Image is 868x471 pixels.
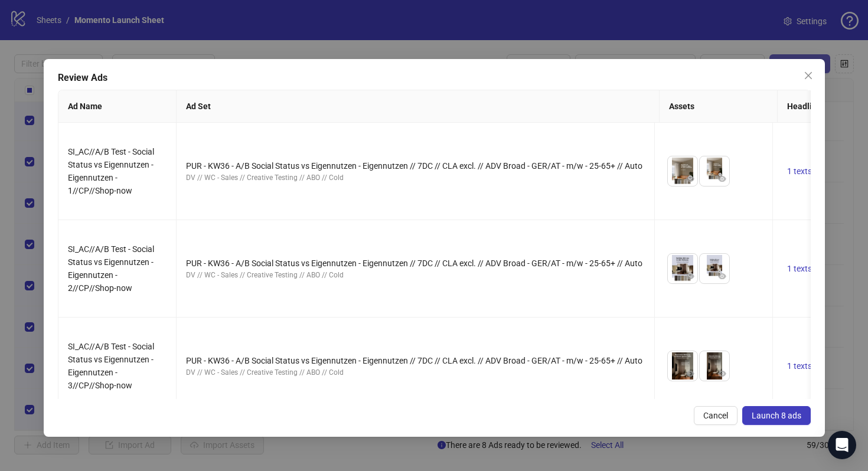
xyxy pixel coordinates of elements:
[804,71,813,80] span: close
[715,367,729,381] button: Preview
[752,411,801,420] span: Launch 8 ads
[668,351,697,381] img: Asset 1
[787,166,812,176] span: 1 texts
[68,147,154,195] span: SI_AC//A/B Test - Social Status vs Eigennutzen - Eigennutzen - 1//CP//Shop-now
[715,172,729,186] button: Preview
[177,90,660,123] th: Ad Set
[686,175,694,183] span: eye
[668,156,697,186] img: Asset 1
[68,244,154,293] span: SI_AC//A/B Test - Social Status vs Eigennutzen - Eigennutzen - 2//CP//Shop-now
[742,406,811,425] button: Launch 8 ads
[700,254,729,283] img: Asset 2
[668,254,697,283] img: Asset 1
[58,71,811,85] div: Review Ads
[686,272,694,280] span: eye
[186,172,645,184] div: DV // WC - Sales // Creative Testing // ABO // Cold
[186,367,645,378] div: DV // WC - Sales // Creative Testing // ABO // Cold
[694,406,738,425] button: Cancel
[828,431,856,459] div: Open Intercom Messenger
[58,90,177,123] th: Ad Name
[718,272,726,280] span: eye
[659,90,777,123] th: Assets
[787,264,812,273] span: 1 texts
[686,369,694,378] span: eye
[186,257,645,270] div: PUR - KW36 - A/B Social Status vs Eigennutzen - Eigennutzen // 7DC // CLA excl. // ADV Broad - GE...
[782,164,817,178] button: 1 texts
[683,367,697,381] button: Preview
[703,411,728,420] span: Cancel
[782,261,817,276] button: 1 texts
[718,175,726,183] span: eye
[715,269,729,283] button: Preview
[683,269,697,283] button: Preview
[186,270,645,281] div: DV // WC - Sales // Creative Testing // ABO // Cold
[700,156,729,186] img: Asset 2
[186,354,645,367] div: PUR - KW36 - A/B Social Status vs Eigennutzen - Eigennutzen // 7DC // CLA excl. // ADV Broad - GE...
[718,369,726,378] span: eye
[186,159,645,172] div: PUR - KW36 - A/B Social Status vs Eigennutzen - Eigennutzen // 7DC // CLA excl. // ADV Broad - GE...
[782,359,817,373] button: 1 texts
[787,361,812,371] span: 1 texts
[700,351,729,381] img: Asset 2
[68,342,154,390] span: SI_AC//A/B Test - Social Status vs Eigennutzen - Eigennutzen - 3//CP//Shop-now
[683,172,697,186] button: Preview
[799,66,818,85] button: Close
